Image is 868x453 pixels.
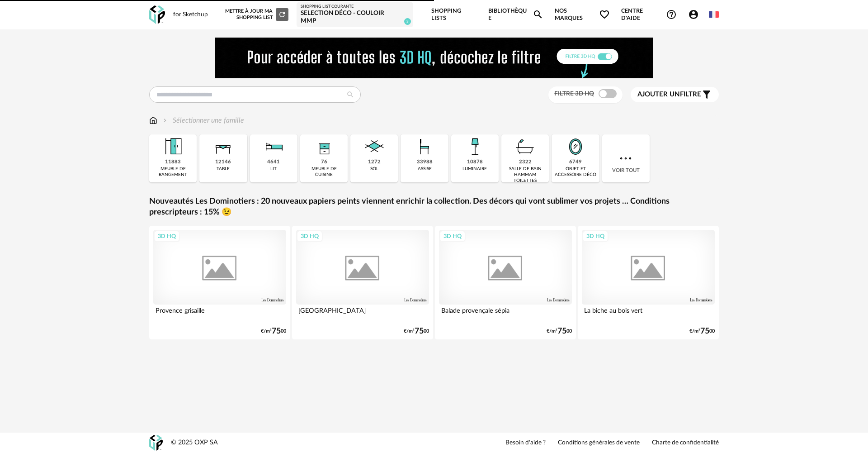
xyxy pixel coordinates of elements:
[215,38,653,78] img: FILTRE%20HQ%20NEW_V1%20(4).gif
[223,8,288,21] div: Mettre à jour ma Shopping List
[504,166,546,184] div: salle de bain hammam toilettes
[599,9,610,20] span: Heart Outline icon
[554,166,596,178] div: objet et accessoire déco
[154,230,180,242] div: 3D HQ
[439,230,466,242] div: 3D HQ
[149,226,290,339] a: 3D HQ Provence grisaille €/m²7500
[513,134,538,159] img: Salle%20de%20bain.png
[261,328,286,334] div: €/m² 00
[272,328,281,334] span: 75
[700,328,709,334] span: 75
[321,159,327,166] div: 76
[569,159,582,166] div: 6749
[149,196,719,218] a: Nouveautés Les Dominotiers : 20 nouveaux papiers peints viennent enrichir la collection. Des déco...
[578,226,719,339] a: 3D HQ La biche au bois vert €/m²7500
[165,159,181,166] div: 11883
[215,159,231,166] div: 12146
[270,166,277,172] div: lit
[666,9,677,20] span: Help Circle Outline icon
[435,226,576,339] a: 3D HQ Balade provençale sépia €/m²7500
[303,166,345,178] div: meuble de cuisine
[439,305,572,323] div: Balade provençale sépia
[171,439,218,447] div: © 2025 OXP SA
[467,159,483,166] div: 10878
[301,10,409,25] div: Selection déco - Couloir MMP
[709,10,719,19] img: fr
[217,166,230,172] div: table
[211,134,236,159] img: Table.png
[149,115,157,126] img: svg+xml;base64,PHN2ZyB3aWR0aD0iMTYiIGhlaWdodD0iMTciIHZpZXdCb3g9IjAgMCAxNiAxNyIgZmlsbD0ibm9uZSIgeG...
[418,166,432,172] div: assise
[554,91,594,97] span: Filtre 3D HQ
[297,230,323,242] div: 3D HQ
[161,115,169,126] img: svg+xml;base64,PHN2ZyB3aWR0aD0iMTYiIGhlaWdodD0iMTYiIHZpZXdCb3g9IjAgMCAxNiAxNiIgZmlsbD0ibm9uZSIgeG...
[618,150,634,167] img: more.7b13dc1.svg
[153,305,286,323] div: Provence grisaille
[412,134,437,159] img: Assise.png
[602,134,650,182] div: Voir tout
[362,134,387,159] img: Sol.png
[582,230,609,242] div: 3D HQ
[637,90,701,99] span: filtre
[296,305,429,323] div: [GEOGRAPHIC_DATA]
[301,4,409,25] a: Shopping List courante Selection déco - Couloir MMP 3
[149,5,165,24] img: OXP
[161,134,185,159] img: Meuble%20de%20rangement.png
[462,166,487,172] div: luminaire
[652,439,719,447] a: Charte de confidentialité
[701,89,712,100] span: Filter icon
[261,134,286,159] img: Literie.png
[505,439,546,447] a: Besoin d'aide ?
[301,4,409,10] div: Shopping List courante
[312,134,336,159] img: Rangement.png
[161,115,244,126] div: Sélectionner une famille
[462,134,487,159] img: Luminaire.png
[149,435,163,451] img: OXP
[557,328,566,334] span: 75
[621,7,677,22] span: Centre d'aideHelp Circle Outline icon
[558,439,640,447] a: Conditions générales de vente
[173,11,208,19] div: for Sketchup
[404,18,411,25] span: 3
[688,9,699,20] span: Account Circle icon
[267,159,280,166] div: 4641
[292,226,433,339] a: 3D HQ [GEOGRAPHIC_DATA] €/m²7500
[637,91,680,98] span: Ajouter un
[688,9,703,20] span: Account Circle icon
[152,166,194,178] div: meuble de rangement
[368,159,381,166] div: 1272
[519,159,532,166] div: 2322
[417,159,433,166] div: 33988
[547,328,572,334] div: €/m² 00
[404,328,429,334] div: €/m² 00
[370,166,378,172] div: sol
[563,134,588,159] img: Miroir.png
[533,9,543,20] span: Magnify icon
[582,305,715,323] div: La biche au bois vert
[278,12,286,17] span: Refresh icon
[689,328,715,334] div: €/m² 00
[631,87,719,102] button: Ajouter unfiltre Filter icon
[415,328,424,334] span: 75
